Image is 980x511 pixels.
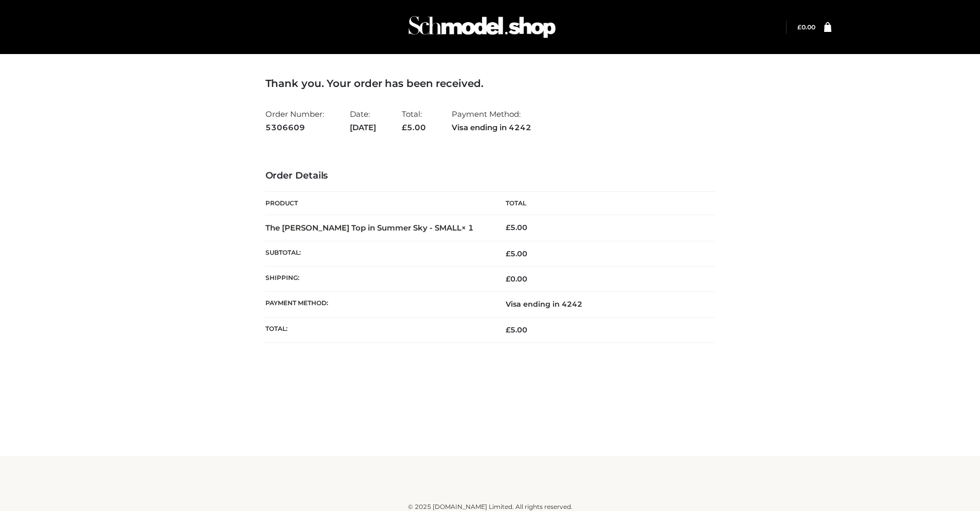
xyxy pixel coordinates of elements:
[265,292,490,317] th: Payment method:
[265,241,490,266] th: Subtotal:
[461,223,474,233] strong: × 1
[265,121,324,134] strong: 5306609
[265,170,715,182] h3: Order Details
[490,292,715,317] td: Visa ending in 4242
[452,121,531,134] strong: Visa ending in 4242
[405,7,559,47] img: Schmodel Admin 964
[350,105,376,136] li: Date:
[402,105,426,136] li: Total:
[452,105,531,136] li: Payment Method:
[797,23,801,31] span: £
[506,325,527,334] span: 5.00
[506,325,510,334] span: £
[265,192,490,215] th: Product
[506,249,527,258] span: 5.00
[265,77,715,90] h3: Thank you. Your order has been received.
[402,122,407,132] span: £
[265,105,324,136] li: Order Number:
[350,121,376,134] strong: [DATE]
[506,223,510,232] span: £
[797,23,815,31] bdi: 0.00
[506,274,527,284] bdi: 0.00
[265,267,490,292] th: Shipping:
[797,23,815,31] a: £0.00
[265,223,474,233] strong: The [PERSON_NAME] Top in Summer Sky - SMALL
[265,317,490,342] th: Total:
[490,192,715,215] th: Total
[402,122,426,132] span: 5.00
[506,274,510,284] span: £
[506,249,510,258] span: £
[506,223,527,232] bdi: 5.00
